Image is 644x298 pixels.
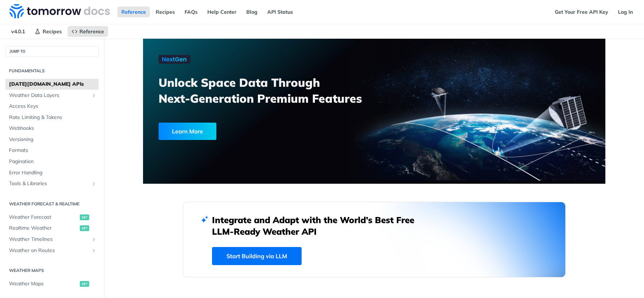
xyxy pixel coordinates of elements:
[91,237,97,242] button: Show subpages for Weather Timelines
[9,158,97,165] span: Pagination
[9,136,97,143] span: Versioning
[5,79,99,90] a: [DATE][DOMAIN_NAME] APIs
[614,7,637,17] a: Log In
[9,81,97,88] span: [DATE][DOMAIN_NAME] APIs
[159,123,216,140] div: Learn More
[9,225,78,232] span: Realtime Weather
[9,169,97,176] span: Error Handling
[5,267,99,274] h2: Weather Maps
[5,201,99,207] h2: Weather Forecast & realtime
[9,4,110,18] img: Tomorrow.io Weather API Docs
[80,281,89,287] span: get
[152,7,179,17] a: Recipes
[9,214,78,221] span: Weather Forecast
[43,28,62,35] span: Recipes
[5,167,99,178] a: Error Handling
[5,234,99,245] a: Weather TimelinesShow subpages for Weather Timelines
[203,7,241,17] a: Help Center
[159,55,190,64] img: NextGen
[5,178,99,189] a: Tools & LibrariesShow subpages for Tools & Libraries
[159,74,382,106] h3: Unlock Space Data Through Next-Generation Premium Features
[5,68,99,74] h2: Fundamentals
[212,214,425,237] h2: Integrate and Adapt with the World’s Best Free LLM-Ready Weather API
[5,223,99,234] a: Realtime Weatherget
[79,28,104,35] span: Reference
[9,114,97,121] span: Rate Limiting & Tokens
[5,278,99,289] a: Weather Mapsget
[5,112,99,123] a: Rate Limiting & Tokens
[9,147,97,154] span: Formats
[7,26,29,37] span: v4.0.1
[181,7,202,17] a: FAQs
[263,7,297,17] a: API Status
[117,7,150,17] a: Reference
[91,248,97,254] button: Show subpages for Weather on Routes
[91,93,97,98] button: Show subpages for Weather Data Layers
[31,26,66,37] a: Recipes
[9,180,89,187] span: Tools & Libraries
[5,90,99,101] a: Weather Data LayersShow subpages for Weather Data Layers
[551,7,612,17] a: Get Your Free API Key
[80,225,89,231] span: get
[5,212,99,223] a: Weather Forecastget
[80,214,89,220] span: get
[5,245,99,256] a: Weather on RoutesShow subpages for Weather on Routes
[5,123,99,134] a: Webhooks
[9,92,89,99] span: Weather Data Layers
[212,247,302,265] a: Start Building via LLM
[242,7,262,17] a: Blog
[9,280,78,288] span: Weather Maps
[159,123,337,140] a: Learn More
[5,101,99,112] a: Access Keys
[5,134,99,145] a: Versioning
[9,103,97,110] span: Access Keys
[9,236,89,243] span: Weather Timelines
[91,181,97,187] button: Show subpages for Tools & Libraries
[9,125,97,132] span: Webhooks
[68,26,108,37] a: Reference
[5,156,99,167] a: Pagination
[5,46,99,57] button: JUMP TO
[5,145,99,156] a: Formats
[9,247,89,254] span: Weather on Routes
